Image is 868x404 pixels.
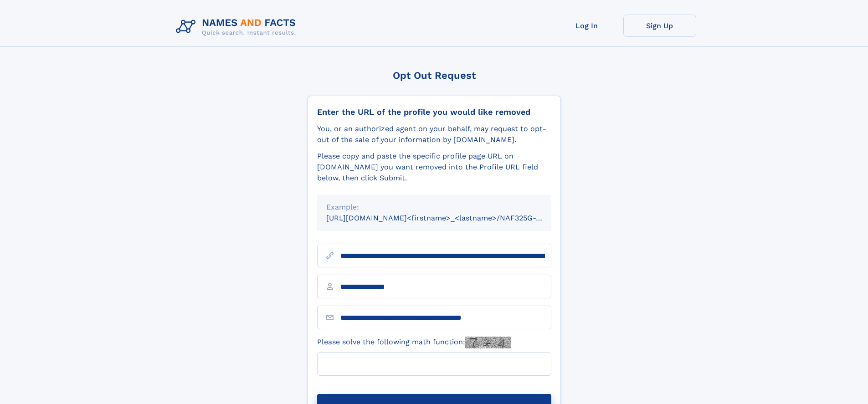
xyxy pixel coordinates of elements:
[326,214,569,222] small: [URL][DOMAIN_NAME]<firstname>_<lastname>/NAF325G-xxxxxxxx
[172,15,303,39] img: Logo Names and Facts
[317,151,551,184] div: Please copy and paste the specific profile page URL on [DOMAIN_NAME] you want removed into the Pr...
[326,202,542,213] div: Example:
[308,70,561,81] div: Opt Out Request
[317,337,511,348] label: Please solve the following math function:
[317,107,551,117] div: Enter the URL of the profile you would like removed
[317,123,551,145] div: You, or an authorized agent on your behalf, may request to opt-out of the sale of your informatio...
[550,15,623,37] a: Log In
[623,15,696,37] a: Sign Up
